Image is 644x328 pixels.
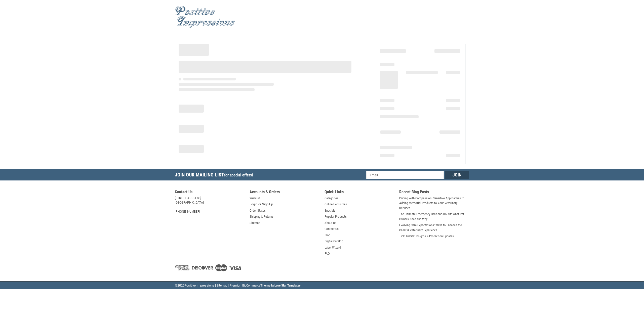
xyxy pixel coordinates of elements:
span: © Positive Impressions [175,284,214,287]
a: Online Exclusives [325,202,347,207]
a: About Us [325,220,336,225]
address: [STREET_ADDRESS] [GEOGRAPHIC_DATA] [PHONE_NUMBER] [175,196,245,214]
a: Blog [325,233,330,238]
h5: Accounts & Orders [250,190,319,196]
a: Label Wizard [325,245,341,250]
a: The Ultimate Emergency Grab-and-Go Kit: What Pet Owners Need and Why [399,212,469,221]
input: Email [366,171,444,179]
h5: Contact Us [175,190,245,196]
a: Digital Catalog [325,239,343,244]
a: Order Status [250,208,266,213]
a: Sign Up [262,202,273,207]
span: for special offers! [224,173,253,177]
a: Tick Tidbits: Insights & Protection Updates [399,234,454,239]
a: | Sitemap [215,284,227,287]
a: Sitemap [250,220,260,225]
img: Positive Impressions [175,6,235,28]
a: Evolving Care Expectations: Ways to Enhance the Client & Veterinary Experience [399,223,469,232]
input: Join [445,171,469,179]
h5: Recent Blog Posts [399,190,469,196]
a: Contact Us [325,226,339,231]
a: Pricing With Compassion: Sensitive Approaches to Adding Memorial Products to Your Veterinary Serv... [399,196,469,211]
a: Specials [325,208,335,213]
a: BigCommerce [242,284,260,287]
a: Popular Products [325,214,347,219]
h5: Join Our Mailing List [175,169,255,182]
span: or [255,202,264,207]
li: | Premium Theme by [228,283,301,289]
span: 2025 [177,284,184,287]
a: Login [250,202,257,207]
h5: Quick Links [325,190,394,196]
a: Categories [325,196,338,201]
a: Lone Star Templates [274,284,301,287]
a: FAQ [325,251,330,256]
a: Wishlist [250,196,260,201]
a: Shipping & Returns [250,214,273,219]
